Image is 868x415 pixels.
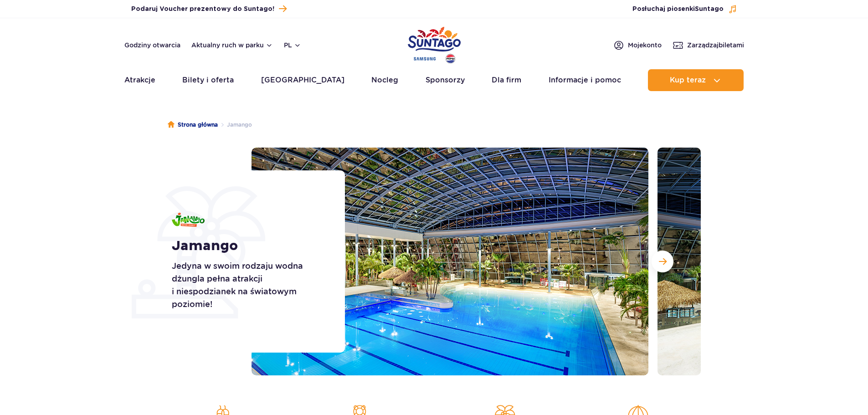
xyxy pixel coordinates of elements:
[172,238,324,254] h1: Jamango
[261,69,344,91] a: [GEOGRAPHIC_DATA]
[191,41,273,49] button: Aktualny ruch w parku
[648,69,744,91] button: Kup teraz
[131,3,287,15] a: Podaruj Voucher prezentowy do Suntago!
[172,213,205,227] img: Jamango
[408,23,461,65] a: Park of Poland
[673,40,744,51] a: Zarządzajbiletami
[632,5,724,14] span: Posłuchaj piosenki
[172,260,324,311] p: Jedyna w swoim rodzaju wodna dżungla pełna atrakcji i niespodzianek na światowym poziomie!
[124,69,155,91] a: Atrakcje
[426,69,465,91] a: Sponsorzy
[652,251,673,272] button: Następny slajd
[628,41,662,50] span: Moje konto
[124,41,180,50] a: Godziny otwarcia
[131,5,274,14] span: Podaruj Voucher prezentowy do Suntago!
[492,69,521,91] a: Dla firm
[284,41,301,50] button: pl
[632,5,737,14] button: Posłuchaj piosenkiSuntago
[613,40,662,51] a: Mojekonto
[695,6,724,12] span: Suntago
[168,120,218,129] a: Strona główna
[218,120,252,129] li: Jamango
[549,69,621,91] a: Informacje i pomoc
[670,76,706,84] span: Kup teraz
[182,69,234,91] a: Bilety i oferta
[371,69,398,91] a: Nocleg
[687,41,744,50] span: Zarządzaj biletami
